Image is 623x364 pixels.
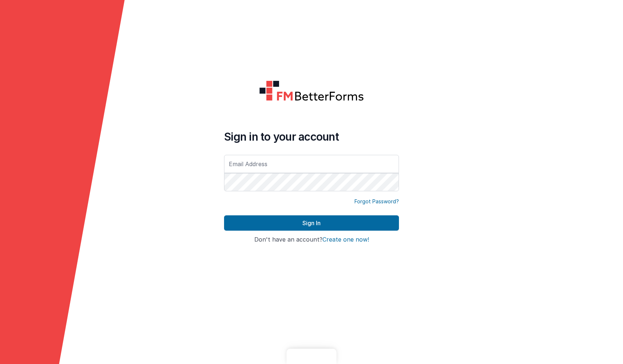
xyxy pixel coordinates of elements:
[322,236,369,243] button: Create one now!
[354,198,399,205] a: Forgot Password?
[224,215,399,231] button: Sign In
[287,349,337,364] iframe: Marker.io feedback button
[224,130,399,143] h4: Sign in to your account
[224,236,399,243] h4: Don't have an account?
[224,155,399,173] input: Email Address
